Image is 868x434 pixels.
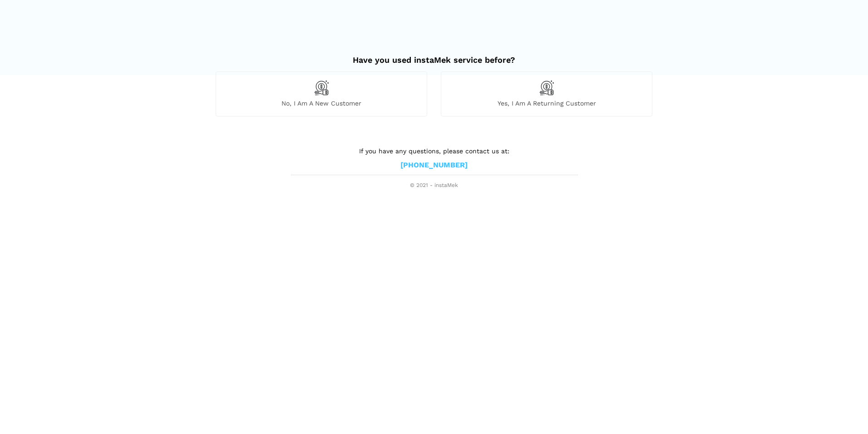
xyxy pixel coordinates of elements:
[216,46,652,65] h2: Have you used instaMek service before?
[441,99,652,107] span: Yes, I am a returning customer
[291,146,577,156] p: If you have any questions, please contact us at:
[400,161,468,170] a: [PHONE_NUMBER]
[291,182,577,189] span: © 2021 - instaMek
[216,99,427,107] span: No, I am a new customer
